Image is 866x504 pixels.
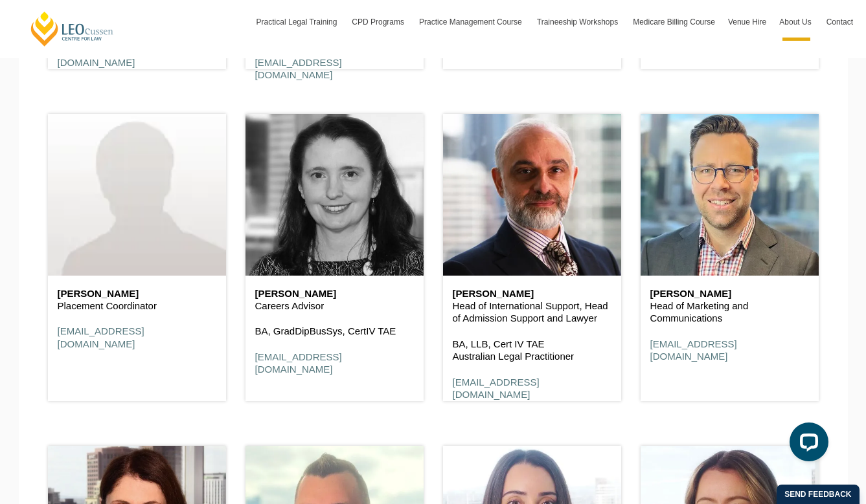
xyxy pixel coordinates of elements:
[58,325,144,349] a: [EMAIL_ADDRESS][DOMAIN_NAME]
[453,338,611,363] p: BA, LLB, Cert IV TAE Australian Legal Practitioner
[722,3,773,41] a: Venue Hire
[58,289,216,300] h6: [PERSON_NAME]
[413,3,530,41] a: Practice Management Course
[820,3,860,41] a: Contact
[255,351,342,375] a: [EMAIL_ADDRESS][DOMAIN_NAME]
[650,338,737,362] a: [EMAIL_ADDRESS][DOMAIN_NAME]
[29,10,115,47] a: [PERSON_NAME] Centre for Law
[530,3,626,41] a: Traineeship Workshops
[255,300,414,312] p: Careers Advisor
[58,300,216,312] p: Placement Coordinator
[650,300,809,325] p: Head of Marketing and Communications
[345,3,413,41] a: CPD Programs
[773,3,819,41] a: About Us
[58,44,144,68] a: [EMAIL_ADDRESS][DOMAIN_NAME]
[453,300,611,325] p: Head of International Support, Head of Admission Support and Lawyer
[453,377,540,400] a: [EMAIL_ADDRESS][DOMAIN_NAME]
[650,289,809,300] h6: [PERSON_NAME]
[255,325,414,338] p: BA, GradDipBusSys, CertIV TAE
[779,417,834,472] iframe: LiveChat chat widget
[255,289,414,300] h6: [PERSON_NAME]
[453,289,611,300] h6: [PERSON_NAME]
[250,3,346,41] a: Practical Legal Training
[626,3,722,41] a: Medicare Billing Course
[255,44,342,80] a: [PERSON_NAME][EMAIL_ADDRESS][DOMAIN_NAME]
